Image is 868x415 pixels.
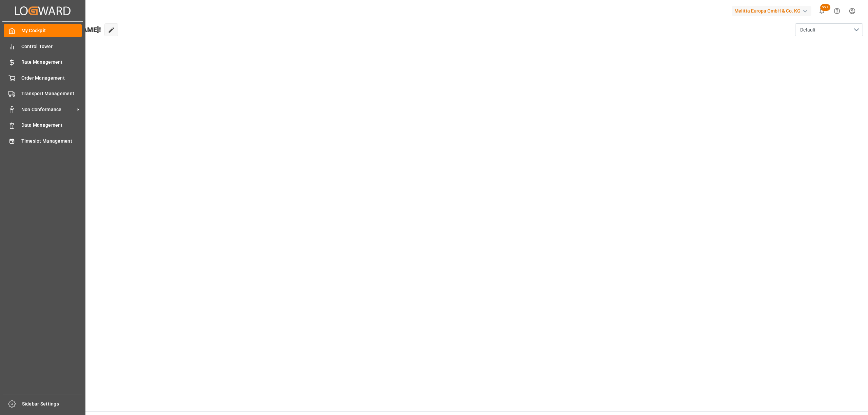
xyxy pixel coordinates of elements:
span: Sidebar Settings [22,400,83,408]
button: Help Center [829,3,845,19]
button: Melitta Europa GmbH & Co. KG [732,4,814,17]
a: My Cockpit [4,24,82,37]
span: Rate Management [21,59,82,66]
button: show 100 new notifications [814,3,829,19]
span: Timeslot Management [21,138,82,145]
a: Rate Management [4,56,82,69]
span: Data Management [21,122,82,129]
button: open menu [795,23,863,36]
span: My Cockpit [21,27,82,34]
span: Non Conformance [21,106,75,113]
span: Order Management [21,75,82,82]
span: Default [800,26,815,34]
span: Transport Management [21,90,82,97]
a: Control Tower [4,40,82,53]
div: Melitta Europa GmbH & Co. KG [732,6,811,16]
a: Order Management [4,71,82,84]
span: Control Tower [21,43,82,50]
span: 99+ [820,4,830,11]
a: Timeslot Management [4,134,82,147]
a: Data Management [4,119,82,132]
a: Transport Management [4,87,82,100]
